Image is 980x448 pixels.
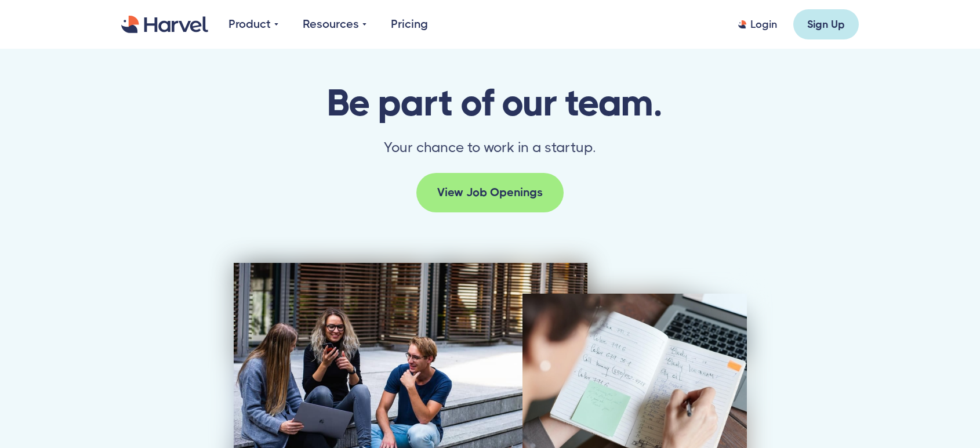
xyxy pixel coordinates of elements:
div: Resources [303,16,359,33]
a: Login [738,17,777,31]
h1: Be part of our team. [326,85,662,122]
div: Sign Up [807,17,845,31]
div: View Job Openings [437,184,543,201]
div: Product [228,16,278,33]
div: Resources [303,16,366,33]
a: Pricing [391,16,428,33]
div: Product [228,16,271,33]
a: home [121,16,208,34]
a: Sign Up [793,9,859,39]
p: Your chance to work in a startup. [384,138,596,157]
a: View Job Openings [416,173,564,212]
div: Login [750,17,777,31]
